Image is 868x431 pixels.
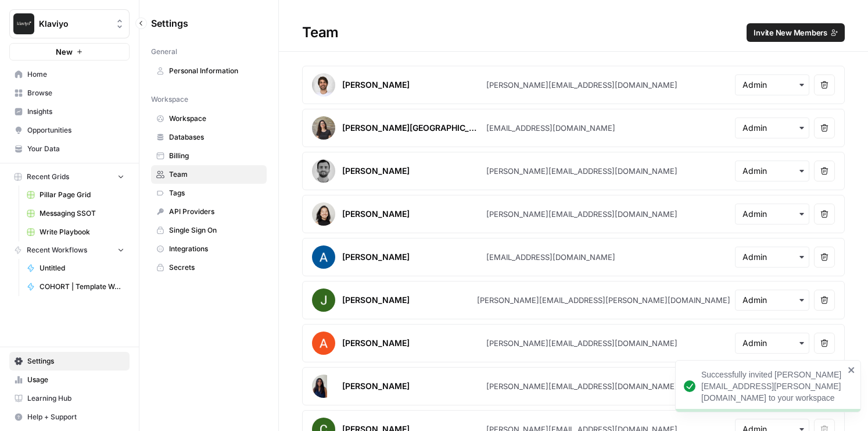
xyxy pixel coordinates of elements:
input: Admin [743,208,802,220]
div: [PERSON_NAME][EMAIL_ADDRESS][DOMAIN_NAME] [486,208,677,220]
a: Billing [151,147,267,165]
span: Databases [169,132,261,143]
div: [PERSON_NAME] [342,165,410,177]
input: Admin [743,294,802,306]
input: Admin [743,165,802,177]
span: Workspace [169,113,261,124]
a: Pillar Page Grid [21,186,130,204]
div: Team [279,23,868,42]
a: Databases [151,128,267,147]
span: Untitled [40,263,124,273]
span: Learning Hub [27,393,124,404]
span: Opportunities [27,125,124,136]
div: [PERSON_NAME][EMAIL_ADDRESS][DOMAIN_NAME] [486,380,677,392]
span: General [151,47,177,57]
a: Home [9,65,130,84]
span: Recent Workflows [27,245,87,255]
span: COHORT | Template Workflow [40,282,124,292]
a: Opportunities [9,121,130,140]
div: [PERSON_NAME][EMAIL_ADDRESS][DOMAIN_NAME] [486,165,677,177]
a: Workspace [151,109,267,128]
a: COHORT | Template Workflow [21,277,130,296]
a: Personal Information [151,62,267,80]
img: avatar [312,73,335,97]
a: Learning Hub [9,389,130,408]
input: Admin [743,79,802,91]
div: [EMAIL_ADDRESS][DOMAIN_NAME] [486,251,615,263]
span: Tags [169,188,261,198]
span: Integrations [169,244,261,254]
span: Billing [169,151,261,161]
img: avatar [312,116,335,140]
span: New [56,46,73,58]
img: avatar [312,202,335,226]
a: API Providers [151,202,267,221]
div: [PERSON_NAME] [342,337,410,349]
span: Write Playbook [40,227,124,237]
div: [PERSON_NAME] [342,380,410,392]
img: Klaviyo Logo [13,13,34,34]
a: Write Playbook [21,223,130,241]
a: Untitled [21,259,130,277]
span: Insights [27,106,124,117]
a: Settings [9,352,130,371]
a: Browse [9,84,130,102]
a: Usage [9,371,130,389]
div: [EMAIL_ADDRESS][DOMAIN_NAME] [486,122,615,134]
button: Workspace: Klaviyo [9,9,130,38]
input: Admin [743,337,802,349]
div: [PERSON_NAME][EMAIL_ADDRESS][DOMAIN_NAME] [486,79,677,91]
span: API Providers [169,206,261,217]
input: Admin [743,122,802,134]
button: New [9,43,130,60]
span: Workspace [151,94,188,105]
div: [PERSON_NAME][EMAIL_ADDRESS][DOMAIN_NAME] [486,337,677,349]
span: Secrets [169,262,261,273]
div: [PERSON_NAME] [342,79,410,91]
img: avatar [312,245,335,269]
a: Single Sign On [151,221,267,240]
span: Usage [27,375,124,385]
span: Help + Support [27,412,124,422]
input: Admin [743,251,802,263]
span: Klaviyo [39,18,109,30]
span: Personal Information [169,66,261,76]
div: [PERSON_NAME] [342,294,410,306]
a: Your Data [9,140,130,158]
div: [PERSON_NAME] [342,251,410,263]
a: Team [151,165,267,184]
a: Secrets [151,258,267,277]
a: Insights [9,102,130,121]
span: Messaging SSOT [40,208,124,219]
span: Pillar Page Grid [40,190,124,200]
a: Tags [151,184,267,202]
button: Help + Support [9,408,130,426]
span: Settings [27,356,124,366]
span: Invite New Members [754,27,827,38]
a: Messaging SSOT [21,204,130,223]
button: Recent Grids [9,168,130,186]
button: Invite New Members [747,23,845,42]
img: avatar [312,375,327,398]
span: Single Sign On [169,225,261,236]
button: close [848,365,856,375]
div: [PERSON_NAME] [342,208,410,220]
a: Integrations [151,240,267,258]
span: Team [169,169,261,180]
div: [PERSON_NAME][EMAIL_ADDRESS][PERSON_NAME][DOMAIN_NAME] [477,294,730,306]
span: Home [27,69,124,80]
span: Recent Grids [27,172,69,182]
span: Browse [27,88,124,98]
div: Successfully invited [PERSON_NAME][EMAIL_ADDRESS][PERSON_NAME][DOMAIN_NAME] to your workspace [701,369,844,404]
img: avatar [312,159,335,183]
span: Settings [151,16,188,30]
img: avatar [312,288,335,312]
div: [PERSON_NAME][GEOGRAPHIC_DATA] [342,122,482,134]
button: Recent Workflows [9,241,130,259]
span: Your Data [27,144,124,154]
img: avatar [312,332,335,355]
